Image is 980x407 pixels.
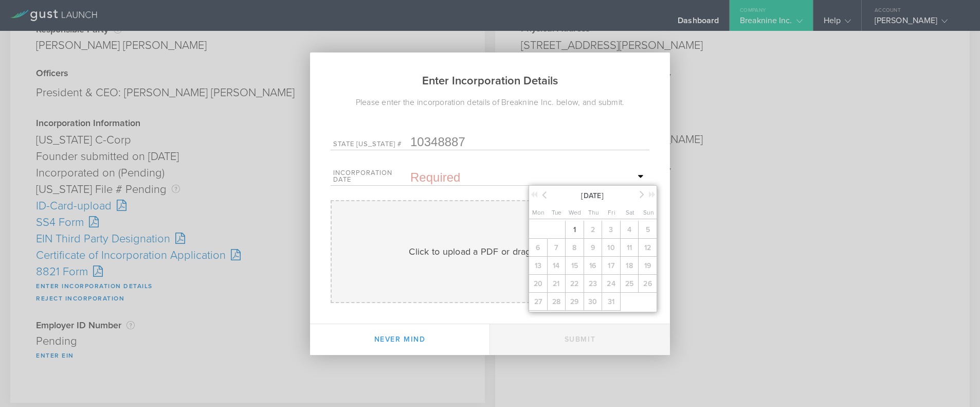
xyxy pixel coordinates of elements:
[552,209,562,216] span: Tue
[333,141,410,150] label: State [US_STATE] #
[310,96,670,109] div: Please enter the incorporation details of Breaknine Inc. below, and submit.
[626,209,634,216] span: Sat
[549,188,636,202] span: [DATE]
[569,209,582,216] span: Wed
[565,221,584,239] span: 1
[333,170,410,185] label: Incorporation Date
[410,170,647,185] input: Required
[409,245,571,258] div: Click to upload a PDF or drag one here
[588,209,598,216] span: Thu
[410,134,647,150] input: Required
[310,52,670,96] h2: Enter Incorporation Details
[643,209,654,216] span: Sun
[532,209,544,216] span: Mon
[490,324,670,355] button: Submit
[608,209,615,216] span: Fri
[929,358,980,407] iframe: Chat Widget
[310,324,490,355] button: Never mind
